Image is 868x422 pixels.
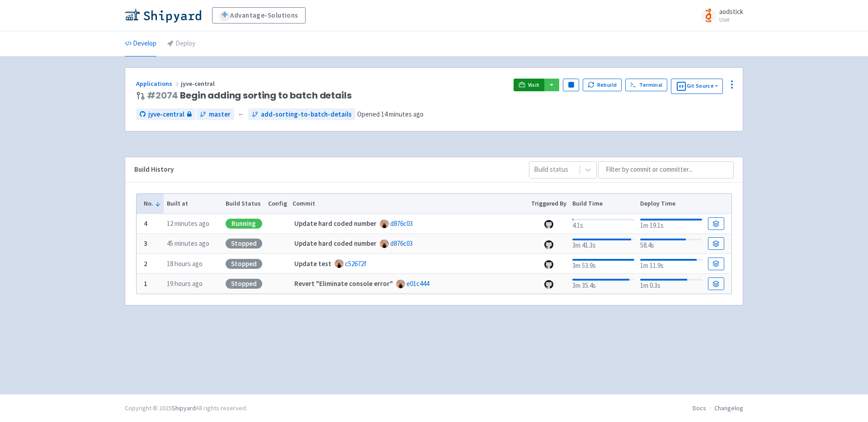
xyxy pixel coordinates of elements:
[719,7,743,16] span: aodstick
[583,79,622,91] button: Rebuild
[167,239,209,248] time: 45 minutes ago
[294,279,393,288] strong: Revert "Eliminate console error"
[265,194,290,214] th: Config
[528,194,570,214] th: Triggered By
[125,403,247,413] div: Copyright © 2025 All rights reserved.
[144,279,147,288] b: 1
[226,279,262,289] div: Stopped
[248,108,355,121] a: add-sorting-to-batch-details
[167,259,203,268] time: 18 hours ago
[134,164,514,175] div: Build History
[572,257,634,271] div: 3m 53.9s
[261,109,352,120] span: add-sorting-to-batch-details
[144,259,147,268] b: 2
[294,259,331,268] strong: Update test
[164,194,222,214] th: Built at
[167,31,195,56] a: Deploy
[390,239,413,248] a: d876c03
[563,79,579,91] button: Pause
[572,277,634,291] div: 3m 35.4s
[167,279,203,288] time: 19 hours ago
[226,259,262,269] div: Stopped
[125,31,156,56] a: Develop
[290,194,528,214] th: Commit
[125,8,201,23] img: Shipyard logo
[719,17,743,23] small: User
[144,239,147,248] b: 3
[136,108,195,121] a: jyve-central
[572,237,634,251] div: 3m 41.3s
[714,404,743,412] a: Changelog
[147,90,352,101] span: Begin adding sorting to batch details
[238,109,245,120] span: ←
[226,219,262,229] div: Running
[625,79,667,91] a: Terminal
[294,239,377,248] strong: Update hard coded number
[345,259,367,268] a: c52672f
[708,237,724,250] a: Build Details
[144,199,161,208] button: No.
[528,81,540,89] span: Visit
[226,239,262,249] div: Stopped
[598,161,734,178] input: Filter by commit or committer...
[357,110,424,118] span: Opened
[148,109,184,120] span: jyve-central
[572,217,634,231] div: 4.1s
[640,237,702,251] div: 58.4s
[181,80,216,88] span: jyve-central
[640,257,702,271] div: 1m 11.9s
[144,219,147,228] b: 4
[406,279,429,288] a: e01c444
[640,217,702,231] div: 1m 19.1s
[212,7,306,23] a: Advantage-Solutions
[196,108,234,121] a: master
[693,404,706,412] a: Docs
[381,110,424,118] time: 14 minutes ago
[294,219,377,228] strong: Update hard coded number
[671,79,723,94] button: Git Source
[172,404,196,412] a: Shipyard
[708,217,724,230] a: Build Details
[222,194,265,214] th: Build Status
[147,89,178,102] a: #2074
[209,109,231,120] span: master
[708,277,724,290] a: Build Details
[637,194,705,214] th: Deploy Time
[640,277,702,291] div: 1m 0.3s
[569,194,637,214] th: Build Time
[136,80,181,88] a: Applications
[708,258,724,270] a: Build Details
[696,8,743,23] a: aodstick User
[390,219,413,228] a: d876c03
[514,79,544,91] a: Visit
[167,219,209,228] time: 12 minutes ago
